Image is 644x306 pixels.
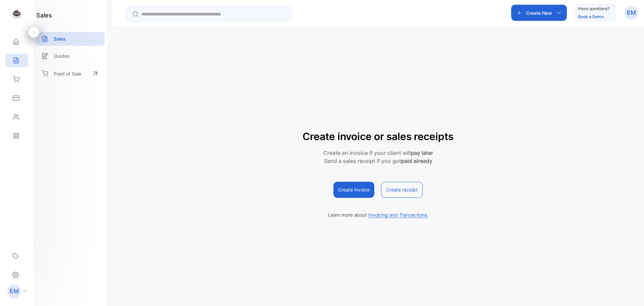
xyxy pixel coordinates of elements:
[54,70,81,77] p: Point of Sale
[303,157,453,165] p: Send a sales receipt if you got
[36,11,52,20] h1: sales
[578,14,604,19] a: Book a Demo
[36,32,105,46] a: Sales
[10,287,19,296] p: EM
[578,5,609,12] p: Have questions?
[381,182,423,198] button: Create receipt
[36,66,105,81] a: Point of Sale
[12,9,22,19] img: logo
[526,9,552,16] p: Create New
[54,35,66,42] p: Sales
[368,212,428,218] span: Invoicing and Transactions.
[54,52,70,59] p: Quotes
[627,8,636,17] p: EM
[411,149,433,156] strong: pay later
[401,158,432,164] strong: paid already
[36,49,105,63] a: Quotes
[333,182,374,198] button: Create invoice
[303,149,453,157] p: Create an invoice if your client will
[625,5,638,21] button: EM
[303,129,453,144] p: Create invoice or sales receipts
[328,211,428,218] p: Learn more about
[511,5,567,21] button: Create New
